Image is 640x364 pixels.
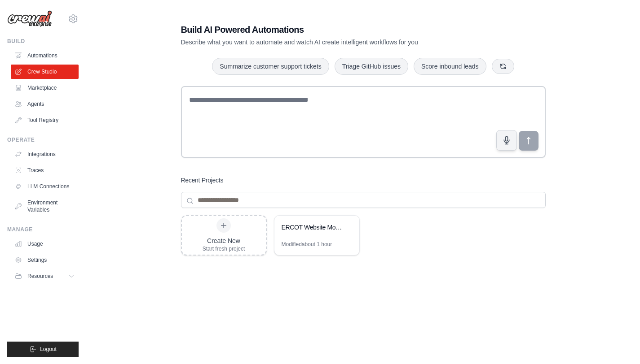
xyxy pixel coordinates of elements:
img: Logo [7,10,52,27]
button: Triage GitHub issues [335,58,408,75]
a: Integrations [11,147,79,161]
button: Summarize customer support tickets [212,58,329,75]
button: Score inbound leads [414,58,486,75]
div: Modified about 1 hour [282,241,332,248]
a: Environment Variables [11,195,79,217]
h3: Recent Projects [181,176,224,185]
button: Get new suggestions [492,59,514,74]
a: Crew Studio [11,65,79,79]
p: Describe what you want to automate and watch AI create intelligent workflows for you [181,38,483,47]
span: Logout [40,346,57,353]
div: Build [7,38,79,45]
span: Resources [27,273,53,280]
a: Agents [11,97,79,111]
h1: Build AI Powered Automations [181,23,483,36]
a: LLM Connections [11,179,79,194]
a: Marketplace [11,81,79,95]
button: Click to speak your automation idea [496,130,517,151]
button: Resources [11,269,79,283]
a: Usage [11,237,79,251]
div: Start fresh project [203,245,245,252]
a: Settings [11,253,79,267]
iframe: Chat Widget [595,321,640,364]
div: ERCOT Website Monitor & Email Notification [282,223,343,232]
a: Traces [11,163,79,178]
a: Tool Registry [11,113,79,127]
div: Manage [7,226,79,233]
a: Automations [11,48,79,63]
button: Logout [7,342,79,357]
div: Operate [7,136,79,143]
div: Create New [203,236,245,245]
